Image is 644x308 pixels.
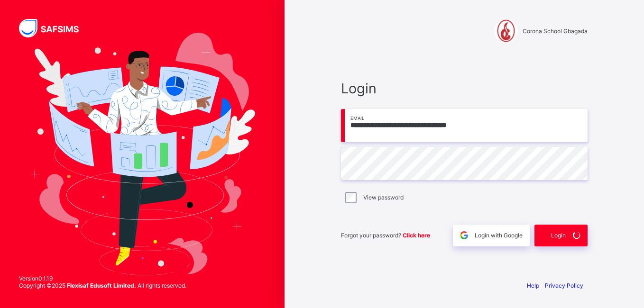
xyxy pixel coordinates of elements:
a: Privacy Policy [545,282,583,289]
label: View password [363,194,404,201]
img: SAFSIMS Logo [19,19,90,37]
span: Login [551,232,566,239]
span: Copyright © 2025 All rights reserved. [19,282,186,289]
a: Click here [403,232,430,239]
span: Login with Google [475,232,523,239]
a: Help [527,282,539,289]
span: Login [341,80,588,97]
span: Corona School Gbagada [523,27,588,35]
img: Hero Image [29,33,255,275]
span: Forgot your password? [341,232,430,239]
img: google.396cfc9801f0270233282035f929180a.svg [459,230,469,241]
strong: Flexisaf Edusoft Limited. [67,282,136,289]
span: Version 0.1.19 [19,275,186,282]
